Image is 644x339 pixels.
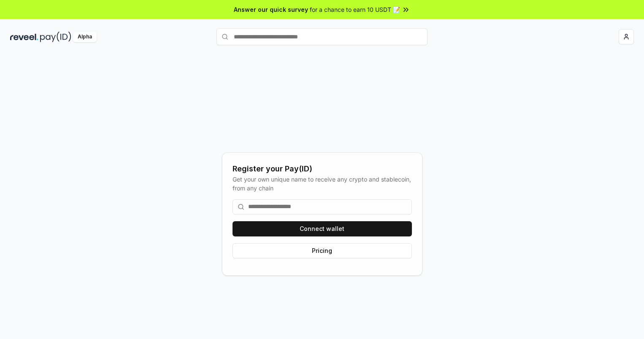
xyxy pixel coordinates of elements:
div: Alpha [73,32,97,42]
div: Get your own unique name to receive any crypto and stablecoin, from any chain [233,175,412,193]
div: Register your Pay(ID) [233,163,412,175]
span: for a chance to earn 10 USDT 📝 [310,5,400,14]
img: reveel_dark [10,32,38,42]
span: Answer our quick survey [234,5,308,14]
button: Pricing [233,243,412,258]
img: pay_id [40,32,71,42]
button: Connect wallet [233,221,412,236]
